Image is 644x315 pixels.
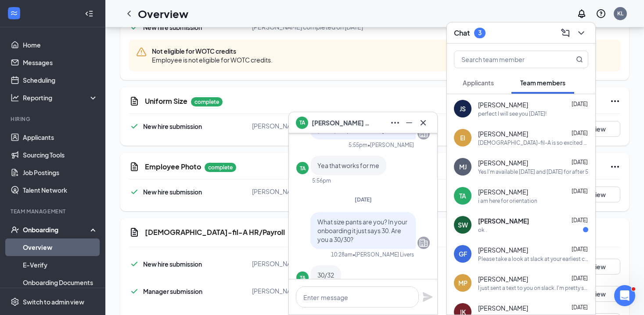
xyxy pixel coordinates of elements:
[353,251,414,258] span: • [PERSON_NAME] Livers
[390,117,400,128] svg: Ellipses
[404,117,414,128] svg: Minimize
[11,93,19,102] svg: Analysis
[459,162,467,171] div: MJ
[23,225,90,234] div: Onboarding
[300,274,306,282] div: TA
[572,275,588,282] span: [DATE]
[23,181,98,199] a: Talent Network
[312,118,373,128] span: [PERSON_NAME] Amshey
[572,101,588,107] span: [DATE]
[11,225,19,234] svg: UserCheck
[478,304,528,312] span: [PERSON_NAME]
[23,256,98,274] a: E-Verify
[458,278,468,287] div: MP
[576,187,620,202] button: View
[478,284,588,292] div: I just sent a text to you on slack. I'm pretty sure I have it activated now
[23,71,98,89] a: Scheduling
[416,116,430,130] button: Cross
[478,110,547,117] div: perfect I will see you [DATE]!
[558,26,572,40] button: ComposeMessage
[143,188,202,196] span: New hire submission
[418,238,429,248] svg: Company
[23,36,98,54] a: Home
[459,249,467,258] div: GF
[576,286,620,302] button: View
[129,286,140,297] svg: Checkmark
[23,164,98,181] a: Job Postings
[124,8,134,19] svg: ChevronLeft
[317,271,334,279] span: 30/32
[355,196,372,203] span: [DATE]
[349,141,367,149] div: 5:55pm
[23,128,98,146] a: Applicants
[205,163,236,172] p: complete
[418,117,428,128] svg: Cross
[422,292,433,302] svg: Plane
[143,122,202,130] span: New hire submission
[252,187,363,195] span: [PERSON_NAME] completed on [DATE]
[331,251,353,258] div: 10:28am
[617,10,623,17] div: KL
[478,29,482,37] div: 3
[136,47,147,57] svg: Warning
[459,191,466,200] div: TA
[478,275,528,283] span: [PERSON_NAME]
[145,227,285,237] h5: [DEMOGRAPHIC_DATA]-fil-A HR/Payroll
[23,93,98,102] div: Reporting
[463,79,494,87] span: Applicants
[402,116,416,130] button: Minimize
[143,23,202,31] span: New hire submission
[388,116,402,130] button: Ellipses
[478,100,528,109] span: [PERSON_NAME]
[129,187,140,197] svg: Checkmark
[560,28,571,38] svg: ComposeMessage
[129,40,620,71] div: Not eligible for WOTC credits
[145,162,201,172] h5: Employee Photo
[11,297,19,306] svg: Settings
[478,245,528,254] span: [PERSON_NAME]
[596,8,606,19] svg: QuestionInfo
[478,158,528,167] span: [PERSON_NAME]
[300,165,306,172] div: TA
[312,177,331,184] div: 5:56pm
[418,128,429,139] svg: Company
[252,122,363,130] span: [PERSON_NAME] completed on [DATE]
[576,259,620,275] button: View
[129,161,140,172] svg: CustomFormIcon
[478,226,487,234] div: ok .
[610,161,620,172] svg: Ellipses
[478,129,528,138] span: [PERSON_NAME]
[572,130,588,136] span: [DATE]
[574,26,588,40] button: ChevronDown
[572,188,588,194] span: [DATE]
[610,96,620,106] svg: Ellipses
[152,55,273,64] span: Employee is not eligible for WOTC credits.
[614,285,635,306] iframe: Intercom live chat
[572,217,588,223] span: [DATE]
[572,304,588,311] span: [DATE]
[572,159,588,165] span: [DATE]
[191,97,223,106] p: complete
[478,168,588,176] div: Yes I'm available [DATE] and [DATE] for after 5
[576,121,620,137] button: View
[478,216,529,225] span: [PERSON_NAME]
[576,8,587,19] svg: Notifications
[129,259,140,269] svg: Checkmark
[317,218,407,243] span: What size pants are you? In your onboarding it just says 30. Are you a 30/30?
[23,146,98,164] a: Sourcing Tools
[11,208,96,215] div: Team Management
[138,6,188,21] h1: Overview
[367,141,414,149] span: • [PERSON_NAME]
[145,96,187,106] h5: Uniform Size
[10,9,18,18] svg: WorkstreamLogo
[143,260,202,268] span: New hire submission
[129,22,140,33] svg: Checkmark
[460,104,466,113] div: JS
[23,238,98,256] a: Overview
[11,115,96,123] div: Hiring
[23,54,98,71] a: Messages
[129,227,140,238] svg: Document
[317,161,379,169] span: Yea that works for me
